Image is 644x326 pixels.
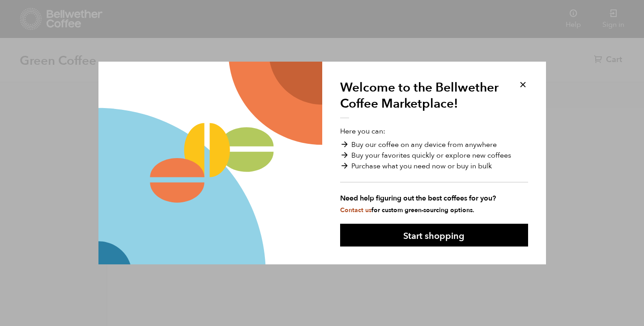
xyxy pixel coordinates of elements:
p: Here you can: [340,126,528,214]
a: Contact us [340,206,371,214]
li: Purchase what you need now or buy in bulk [340,161,528,171]
h1: Welcome to the Bellwether Coffee Marketplace! [340,79,506,119]
strong: Need help figuring out the best coffees for you? [340,193,528,204]
li: Buy your favorites quickly or explore new coffees [340,150,528,161]
li: Buy our coffee on any device from anywhere [340,139,528,150]
small: for custom green-sourcing options. [340,206,474,214]
button: Start shopping [340,224,528,247]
